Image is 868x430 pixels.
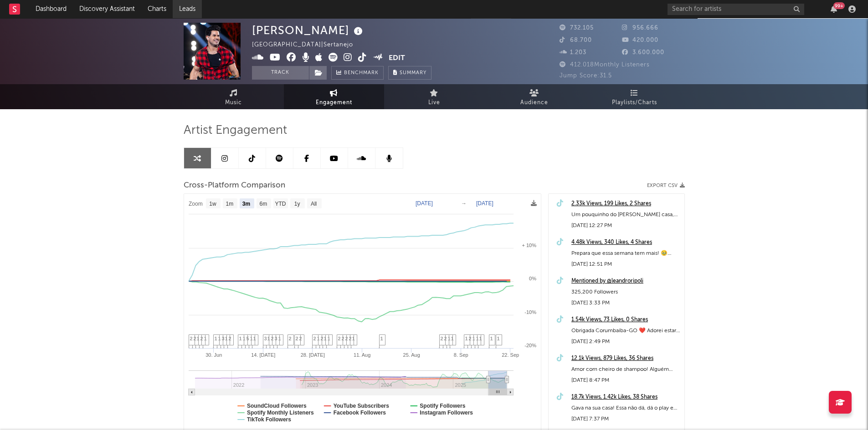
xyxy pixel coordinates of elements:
[197,336,200,341] span: 1
[448,336,451,341] span: 1
[622,37,658,43] span: 420.000
[647,183,685,188] button: Export CSV
[204,336,207,341] span: 1
[571,325,680,336] div: Obrigada Corumbaíba-GO ❤️ Adorei estar com vcs
[209,201,216,207] text: 1w
[403,352,420,358] text: 25. Aug
[560,50,586,56] span: 1.203
[571,220,680,231] div: [DATE] 12:27 PM
[310,201,316,207] text: All
[333,410,386,416] text: Facebook Followers
[247,336,249,341] span: 5
[833,2,845,9] div: 99 +
[218,336,221,341] span: 1
[400,71,426,76] span: Summary
[345,336,348,341] span: 2
[490,336,493,341] span: 1
[571,314,680,325] div: 1.54k Views, 73 Likes, 0 Shares
[284,84,384,109] a: Engagement
[184,84,284,109] a: Music
[444,336,447,341] span: 2
[321,336,324,341] span: 2
[252,66,309,80] button: Track
[428,97,440,108] span: Live
[571,414,680,425] div: [DATE] 7:37 PM
[316,97,352,108] span: Engagement
[222,336,225,341] span: 3
[352,336,355,341] span: 1
[571,353,680,364] a: 12.1k Views, 879 Likes, 36 Shares
[389,53,405,64] button: Edit
[184,125,287,136] span: Artist Engagement
[354,352,370,358] text: 11. Aug
[243,336,246,341] span: 1
[571,403,680,414] div: Gava na sua casa! Essa não dá, dá o play e escute! 😭
[215,336,217,341] span: 1
[388,66,431,80] button: Summary
[571,259,680,270] div: [DATE] 12:51 PM
[271,336,274,341] span: 2
[328,336,330,341] span: 1
[384,84,484,109] a: Live
[473,336,475,341] span: 1
[242,201,250,207] text: 3m
[275,201,286,207] text: YTD
[313,336,316,341] span: 2
[479,336,482,341] span: 1
[333,403,389,409] text: YouTube Subscribers
[441,336,443,341] span: 2
[317,336,320,341] span: 1
[200,336,203,341] span: 2
[289,336,292,341] span: 2
[250,336,253,341] span: 1
[253,336,256,341] span: 1
[324,336,327,341] span: 1
[294,201,300,207] text: 1y
[264,336,267,341] span: 3
[247,403,307,409] text: SoundCloud Followers
[278,336,281,341] span: 1
[184,180,285,191] span: Cross-Platform Comparison
[571,276,680,287] div: Mentioned by @leandroripoli
[420,410,473,416] text: Instagram Followers
[420,403,465,409] text: Spotify Followers
[560,73,612,79] span: Jump Score: 31.5
[622,25,658,31] span: 956.666
[225,336,228,341] span: 1
[251,352,275,358] text: 14. [DATE]
[300,352,324,358] text: 28. [DATE]
[502,352,519,358] text: 22. Sep
[571,364,680,375] div: Amor com cheiro de shampoo! Alguém tem alguma lembrança? 😭
[342,336,344,341] span: 2
[461,200,467,207] text: →
[205,352,222,358] text: 30. Jun
[668,4,804,15] input: Search for artists
[469,336,472,341] span: 2
[451,336,454,341] span: 1
[571,336,680,347] div: [DATE] 2:49 PM
[571,198,680,209] div: 2.33k Views, 199 Likes, 2 Shares
[571,375,680,386] div: [DATE] 8:47 PM
[453,352,468,358] text: 8. Sep
[497,336,500,341] span: 1
[571,248,680,259] div: Prepara que essa semana tem mais! 🥹 Pode ser na sua casa um dia 😉
[571,392,680,403] div: 18.7k Views, 1.42k Likes, 38 Shares
[571,237,680,248] a: 4.48k Views, 340 Likes, 4 Shares
[484,84,585,109] a: Audience
[338,336,341,341] span: 2
[560,25,594,31] span: 732.105
[476,200,493,207] text: [DATE]
[247,416,291,423] text: TikTok Followers
[189,201,203,207] text: Zoom
[571,287,680,298] div: 325,200 Followers
[524,309,536,315] text: -10%
[585,84,685,109] a: Playlists/Charts
[296,336,298,341] span: 2
[476,336,479,341] span: 1
[571,298,680,309] div: [DATE] 3:33 PM
[267,336,270,341] span: 1
[275,336,277,341] span: 3
[560,62,650,68] span: 412.018 Monthly Listeners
